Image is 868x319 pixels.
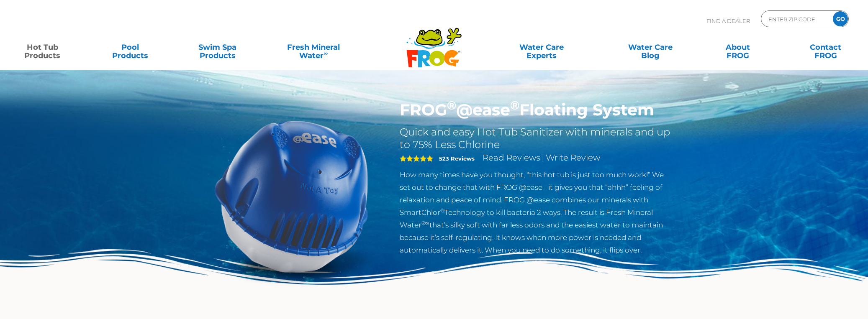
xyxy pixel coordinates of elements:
[402,17,466,68] img: Frog Products Logo
[706,10,750,31] p: Find A Dealer
[400,155,433,162] span: 5
[8,39,77,56] a: Hot TubProducts
[440,207,444,214] sup: ®
[704,39,772,56] a: AboutFROG
[833,11,848,26] input: GO
[324,50,328,56] sup: ∞
[510,98,519,112] sup: ®
[546,153,600,163] a: Write Review
[486,39,597,56] a: Water CareExperts
[183,39,252,56] a: Swim SpaProducts
[400,168,673,256] p: How many times have you thought, “this hot tub is just too much work!” We set out to change that ...
[439,155,475,162] strong: 523 Reviews
[195,100,387,292] img: hot-tub-product-atease-system.png
[271,39,356,56] a: Fresh MineralWater∞
[791,39,860,56] a: ContactFROG
[421,220,429,226] sup: ®∞
[483,153,540,163] a: Read Reviews
[400,100,673,120] h1: FROG @ease Floating System
[96,39,164,56] a: PoolProducts
[400,126,673,151] h2: Quick and easy Hot Tub Sanitizer with minerals and up to 75% Less Chlorine
[616,39,685,56] a: Water CareBlog
[447,98,456,112] sup: ®
[542,154,544,162] span: |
